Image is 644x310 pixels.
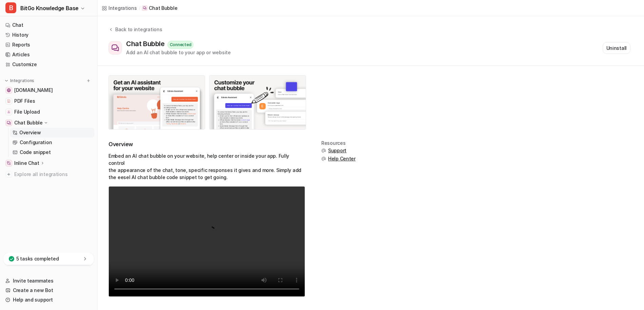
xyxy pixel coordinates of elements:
a: Customize [3,60,95,69]
a: Overview [10,128,95,137]
p: 5 tasks completed [16,255,59,262]
p: Chat Bubble [149,5,177,12]
a: Invite teammates [3,276,95,286]
span: Explore all integrations [14,169,92,180]
img: PDF Files [7,99,11,103]
div: Add an AI chat bubble to your app or website [126,49,231,56]
div: Chat Bubble [126,40,167,48]
a: Configuration [10,138,95,147]
span: / [139,5,140,11]
button: Back to integrations [108,26,162,40]
div: Connected [167,41,194,49]
a: Chat Bubble [142,5,177,12]
img: explore all integrations [5,171,12,178]
span: File Upload [14,109,40,115]
img: expand menu [4,78,9,83]
a: www.bitgo.com[DOMAIN_NAME] [3,85,95,95]
a: Integrations [102,4,137,12]
img: File Upload [7,110,11,114]
span: Help Center [328,155,356,162]
a: History [3,30,95,40]
a: Reports [3,40,95,50]
span: Support [328,147,346,154]
img: support.svg [321,148,326,153]
p: Integrations [10,78,34,83]
p: Configuration [20,139,52,146]
img: support.svg [321,156,326,161]
img: www.bitgo.com [7,88,11,92]
img: Inline Chat [7,161,11,165]
a: Code snippet [10,148,95,157]
img: menu_add.svg [86,78,91,83]
div: Back to integrations [113,26,162,33]
img: Chat Bubble [7,121,11,125]
p: Code snippet [20,149,51,156]
span: BitGo Knowledge Base [20,3,79,13]
span: B [5,2,16,13]
button: Support [321,147,356,154]
button: Help Center [321,155,356,162]
p: Embed an AI chat bubble on your website, help center or inside your app. Fully control the appear... [108,152,305,181]
button: Integrations [3,77,36,84]
span: PDF Files [14,98,35,104]
a: Chat [3,20,95,30]
a: File UploadFile Upload [3,107,95,117]
a: Help and support [3,295,95,305]
a: Articles [3,50,95,59]
p: Chat Bubble [14,119,43,126]
span: [DOMAIN_NAME] [14,87,53,94]
a: Create a new Bot [3,286,95,295]
video: Your browser does not support the video tag. [108,186,305,297]
a: Explore all integrations [3,170,95,179]
p: Overview [19,129,41,136]
button: Uninstall [603,42,630,54]
div: Resources [321,140,356,146]
div: Integrations [108,4,137,12]
h2: Overview [108,140,305,148]
a: PDF FilesPDF Files [3,96,95,106]
p: Inline Chat [14,160,39,167]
